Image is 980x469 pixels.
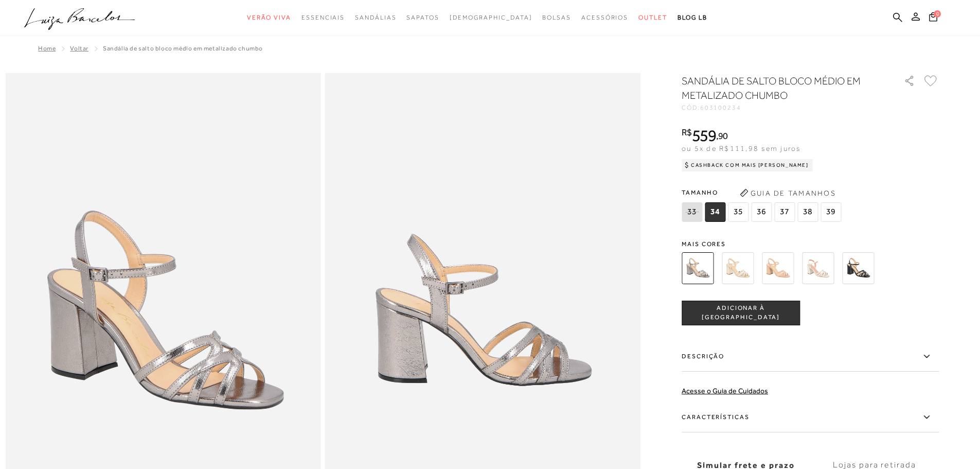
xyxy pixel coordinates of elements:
a: Acesse o Guia de Cuidados [682,387,768,395]
span: [DEMOGRAPHIC_DATA] [450,14,532,21]
label: Descrição [682,342,939,372]
div: CÓD: [682,105,887,111]
i: , [716,131,728,141]
a: categoryNavScreenReaderText [638,8,667,27]
span: Bolsas [542,14,571,21]
span: 39 [821,202,841,222]
span: 38 [797,202,818,222]
i: R$ [682,128,692,137]
a: categoryNavScreenReaderText [542,8,571,27]
button: Guia de Tamanhos [736,185,839,201]
a: BLOG LB [678,8,707,27]
h1: SANDÁLIA DE SALTO BLOCO MÉDIO EM METALIZADO CHUMBO [682,74,875,102]
span: BLOG LB [678,14,707,21]
a: Home [38,45,56,52]
a: Voltar [70,45,88,52]
span: Essenciais [301,14,345,21]
a: categoryNavScreenReaderText [406,8,439,27]
img: SANDÁLIA DE SALTO BLOCO MÉDIO EM VERNIZ BEGE [762,252,794,284]
span: 36 [751,202,772,222]
span: Sapatos [406,14,439,21]
span: 37 [774,202,795,222]
span: 33 [682,202,702,222]
span: Acessórios [581,14,628,21]
span: 34 [705,202,725,222]
span: Verão Viva [247,14,291,21]
span: Outlet [638,14,667,21]
div: Cashback com Mais [PERSON_NAME] [682,159,813,171]
img: SANDÁLIA DE SALTO BLOCO MÉDIO EM VERNIZ PRETO [842,252,874,284]
span: ADICIONAR À [GEOGRAPHIC_DATA] [682,304,799,322]
span: Mais cores [682,241,939,247]
a: categoryNavScreenReaderText [581,8,628,27]
img: SANDÁLIA DE SALTO BLOCO MÉDIO EM METALIZADO OURO [722,252,754,284]
span: ou 5x de R$111,98 sem juros [682,144,800,152]
label: Características [682,403,939,432]
a: categoryNavScreenReaderText [247,8,291,27]
button: ADICIONAR À [GEOGRAPHIC_DATA] [682,301,800,325]
button: 0 [926,11,940,25]
img: SANDÁLIA DE SALTO BLOCO MÉDIO EM VERNIZ OFF WHITE [802,252,834,284]
a: categoryNavScreenReaderText [355,8,396,27]
span: 559 [692,126,716,145]
span: Sandálias [355,14,396,21]
a: noSubCategoriesText [450,8,532,27]
span: SANDÁLIA DE SALTO BLOCO MÉDIO EM METALIZADO CHUMBO [103,45,263,52]
span: 90 [718,130,728,141]
span: 35 [728,202,749,222]
a: categoryNavScreenReaderText [301,8,345,27]
span: 0 [934,10,941,18]
span: Tamanho [682,185,844,200]
span: 603100234 [700,104,741,111]
img: SANDÁLIA DE SALTO BLOCO MÉDIO EM METALIZADO CHUMBO [682,252,714,284]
